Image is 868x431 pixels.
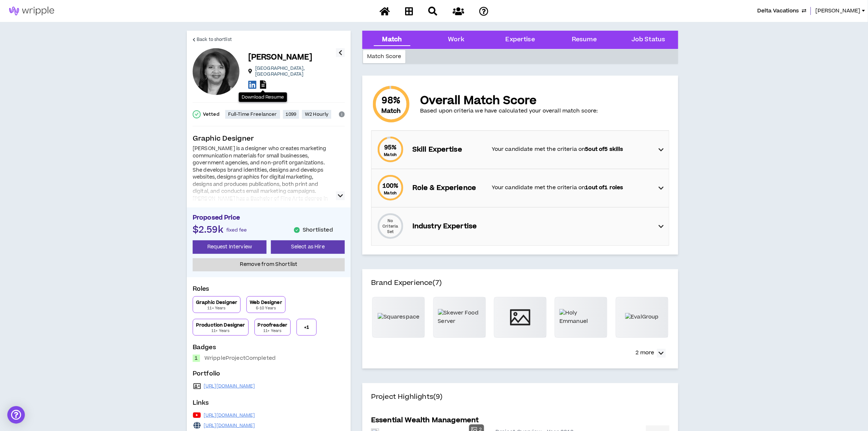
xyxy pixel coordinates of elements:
[371,415,479,426] h5: Essential Wealth Management
[635,349,654,357] p: 2 more
[197,36,232,43] span: Back to shortlist
[625,313,659,321] img: EvalGroup
[204,423,255,428] a: [URL][DOMAIN_NAME]
[384,152,397,157] small: Match
[371,131,669,169] div: 95%MatchSkill ExpertiseYour candidate met the criteria on5out of5 skills
[384,143,396,152] span: 95 %
[193,110,201,118] span: check-circle
[376,218,405,234] p: No Criteria Set
[193,145,332,217] div: [PERSON_NAME] is a designer who creates marketing communication materials for small businesses, g...
[204,412,255,418] a: [URL][DOMAIN_NAME]
[815,7,861,15] span: [PERSON_NAME]
[211,328,230,334] p: 11+ Years
[384,190,397,196] small: Match
[193,134,345,144] p: Graphic Designer
[420,107,598,115] p: Based upon criteria we have calculated your overall match score:
[412,221,484,232] p: Industry Expertise
[193,240,267,254] button: Request Interview
[294,227,300,233] span: check-circle
[382,95,400,107] span: 98 %
[585,145,623,153] strong: 5 out of 5 skills
[193,285,345,296] p: Roles
[193,31,232,48] a: Back to shortlist
[193,369,345,381] p: Portfolio
[193,224,223,236] span: $2.59k
[585,184,623,191] strong: 1 out of 1 roles
[7,406,25,424] div: Open Intercom Messenger
[371,207,669,245] div: No Criteria SetIndustry Expertise
[204,383,255,389] a: [URL][DOMAIN_NAME]
[193,213,345,224] p: Proposed Price
[510,307,531,328] span: picture
[203,111,219,117] p: Vetted
[506,35,535,45] div: Expertise
[757,7,806,15] button: Delta Vacations
[250,300,282,305] p: Web Designer
[193,398,345,410] p: Links
[242,94,284,101] p: Download Resume
[263,328,282,334] p: 11+ Years
[412,183,484,193] p: Role & Experience
[256,305,276,311] p: 6-10 Years
[382,182,399,190] span: 100 %
[363,50,405,63] div: Match Score
[193,48,239,95] div: Sandra W.
[559,309,603,325] img: Holy Emmanuel
[412,145,484,155] p: Skill Expertise
[371,169,669,207] div: 100%MatchRole & ExperienceYour candidate met the criteria on1out of1 roles
[193,258,345,272] button: Remove from Shortlist
[305,111,328,117] p: W2 Hourly
[196,322,245,328] p: Production Designer
[297,319,317,336] button: +1
[381,107,401,115] small: Match
[632,347,669,360] button: 2 more
[757,7,799,15] span: Delta Vacations
[271,240,345,254] button: Select as Hire
[572,35,597,45] div: Resume
[371,278,669,297] h4: Brand Experience (7)
[196,300,237,305] p: Graphic Designer
[420,94,598,107] p: Overall Match Score
[248,52,313,62] p: [PERSON_NAME]
[382,35,402,45] div: Match
[378,313,420,321] img: Squarespace
[207,305,226,311] p: 11+ Years
[438,309,481,325] img: Skewer Food Server
[448,35,465,45] div: Work
[226,227,247,233] p: fixed fee
[303,226,333,234] p: Shortlisted
[339,111,345,117] span: info-circle
[258,322,288,328] p: Proofreader
[492,184,652,192] p: Your candidate met the criteria on
[492,145,652,153] p: Your candidate met the criteria on
[286,111,297,117] p: 1099
[193,343,345,355] p: Badges
[255,65,336,77] p: [GEOGRAPHIC_DATA] , [GEOGRAPHIC_DATA]
[304,324,309,330] p: + 1
[193,355,200,362] div: 1
[204,355,276,362] p: Wripple Project Completed
[631,35,665,45] div: Job Status
[228,111,277,117] p: Full-Time Freelancer
[371,392,669,411] h4: Project Highlights (9)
